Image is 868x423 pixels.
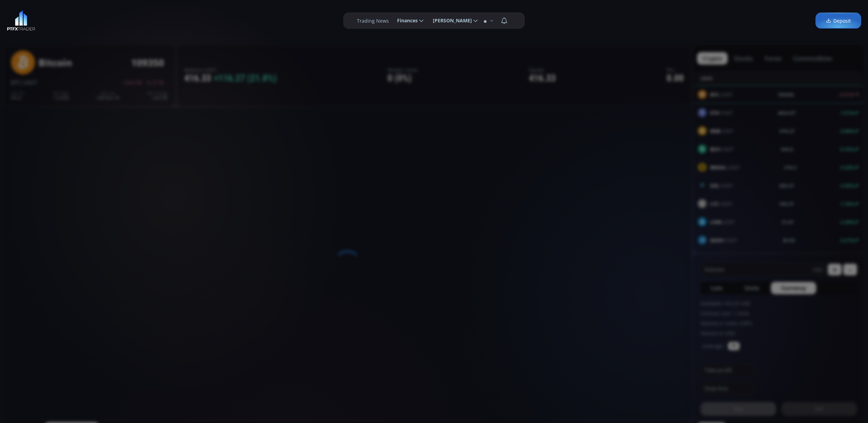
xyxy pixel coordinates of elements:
span: Finances [392,14,418,27]
a: Deposit [815,13,861,29]
span: [PERSON_NAME] [428,14,472,27]
label: Trading News [357,17,389,24]
img: LOGO [7,10,35,31]
span: Deposit [826,17,851,24]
